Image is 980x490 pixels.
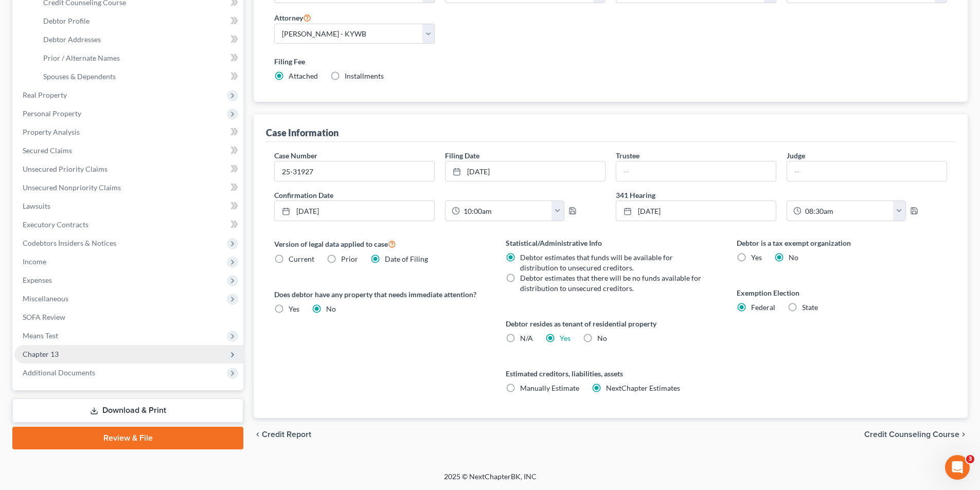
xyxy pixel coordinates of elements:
[23,109,81,118] span: Personal Property
[23,239,116,247] span: Codebtors Insiders & Notices
[23,257,46,266] span: Income
[597,334,607,342] span: No
[460,201,552,221] input: -- : --
[274,238,485,250] label: Version of legal data applied to case
[864,430,959,439] span: Credit Counseling Course
[275,201,434,221] a: [DATE]
[520,253,673,272] span: Debtor estimates that funds will be available for distribution to unsecured creditors.
[254,430,262,439] i: chevron_left
[801,201,894,221] input: -- : --
[14,197,243,215] a: Lawsuits
[23,294,68,303] span: Miscellaneous
[43,53,120,62] span: Prior / Alternate Names
[14,141,243,160] a: Secured Claims
[274,150,317,161] label: Case Number
[506,368,716,379] label: Estimated creditors, liabilities, assets
[560,334,571,342] a: Yes
[14,123,243,141] a: Property Analysis
[289,304,299,313] span: Yes
[23,165,108,173] span: Unsecured Priority Claims
[520,334,533,342] span: N/A
[289,71,318,80] span: Attached
[43,72,116,81] span: Spouses & Dependents
[445,150,479,161] label: Filing Date
[616,201,776,221] a: [DATE]
[341,255,358,263] span: Prior
[966,455,974,463] span: 3
[737,287,947,298] label: Exemption Election
[14,178,243,197] a: Unsecured Nonpriority Claims
[616,150,639,161] label: Trustee
[23,331,58,340] span: Means Test
[345,71,384,80] span: Installments
[254,430,311,439] button: chevron_left Credit Report
[12,427,243,449] a: Review & File
[23,202,50,210] span: Lawsuits
[289,255,314,263] span: Current
[14,215,243,234] a: Executory Contracts
[751,253,762,262] span: Yes
[611,190,952,201] label: 341 Hearing
[326,304,336,313] span: No
[274,11,311,24] label: Attorney
[23,90,67,99] span: Real Property
[14,308,243,326] a: SOFA Review
[12,398,243,423] a: Download & Print
[266,126,338,139] div: Case Information
[787,161,947,181] input: --
[802,303,818,312] span: State
[520,274,701,293] span: Debtor estimates that there will be no funds available for distribution to unsecured creditors.
[506,318,716,329] label: Debtor resides as tenant of residential property
[23,183,121,192] span: Unsecured Nonpriority Claims
[35,67,243,86] a: Spouses & Dependents
[23,128,80,136] span: Property Analysis
[269,190,611,201] label: Confirmation Date
[864,430,968,439] button: Credit Counseling Course chevron_right
[275,161,434,181] input: Enter case number...
[23,350,59,358] span: Chapter 13
[520,384,579,392] span: Manually Estimate
[616,161,776,181] input: --
[35,30,243,49] a: Debtor Addresses
[14,160,243,178] a: Unsecured Priority Claims
[506,238,716,248] label: Statistical/Administrative Info
[789,253,798,262] span: No
[35,12,243,30] a: Debtor Profile
[35,49,243,67] a: Prior / Alternate Names
[385,255,428,263] span: Date of Filing
[787,150,805,161] label: Judge
[43,35,101,44] span: Debtor Addresses
[23,220,88,229] span: Executory Contracts
[606,384,680,392] span: NextChapter Estimates
[751,303,775,312] span: Federal
[446,161,605,181] a: [DATE]
[274,289,485,300] label: Does debtor have any property that needs immediate attention?
[23,313,65,321] span: SOFA Review
[23,146,72,155] span: Secured Claims
[23,368,95,377] span: Additional Documents
[262,430,311,439] span: Credit Report
[959,430,968,439] i: chevron_right
[737,238,947,248] label: Debtor is a tax exempt organization
[274,56,947,67] label: Filing Fee
[945,455,970,480] iframe: Intercom live chat
[43,16,90,25] span: Debtor Profile
[197,471,783,490] div: 2025 © NextChapterBK, INC
[23,276,52,284] span: Expenses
